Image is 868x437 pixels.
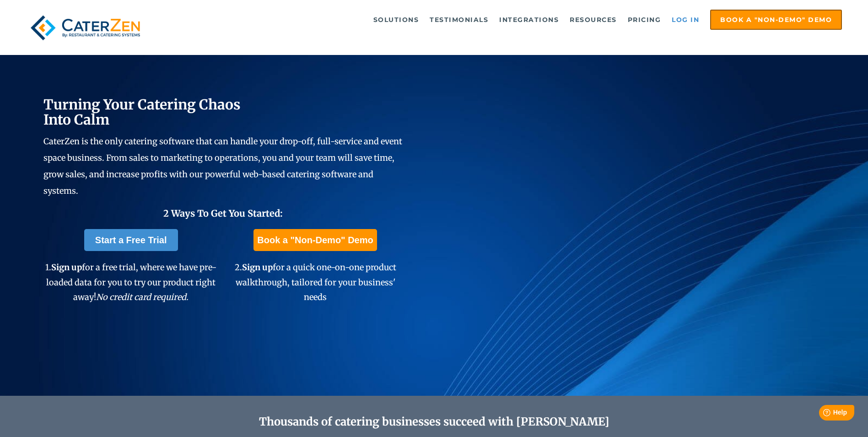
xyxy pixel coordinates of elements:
[45,262,216,302] span: 1. for a free trial, where we have pre-loaded data for you to try our product right away!
[163,208,283,219] span: 2 Ways To Get You Started:
[667,11,704,29] a: Log in
[51,262,82,273] span: Sign up
[87,415,782,429] h2: Thousands of catering businesses succeed with [PERSON_NAME]
[425,11,493,29] a: Testimonials
[235,262,396,302] span: 2. for a quick one-on-one product walkthrough, tailored for your business' needs
[565,11,621,29] a: Resources
[369,11,424,29] a: Solutions
[253,229,377,251] a: Book a "Non-Demo" Demo
[96,292,189,302] em: No credit card required.
[242,262,273,273] span: Sign up
[495,11,563,29] a: Integrations
[166,10,842,30] div: Navigation Menu
[710,10,842,30] a: Book a "Non-Demo" Demo
[787,401,858,427] iframe: Help widget launcher
[43,136,402,196] span: CaterZen is the only catering software that can handle your drop-off, full-service and event spac...
[84,229,178,251] a: Start a Free Trial
[26,10,145,46] img: caterzen
[43,96,241,128] span: Turning Your Catering Chaos Into Calm
[623,11,666,29] a: Pricing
